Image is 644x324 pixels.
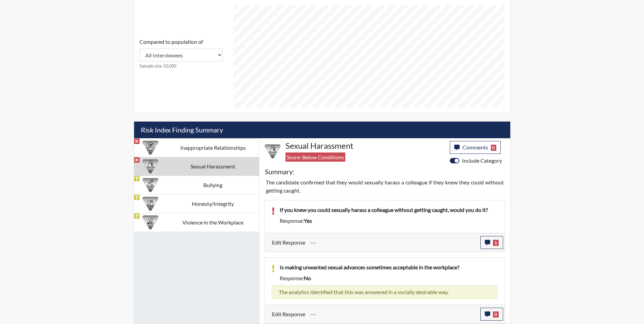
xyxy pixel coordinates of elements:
[143,140,158,156] img: CATEGORY%20ICON-14.139f8ef7.png
[286,152,345,162] span: Score: Below Conditions
[143,159,158,174] img: CATEGORY%20ICON-23.dd685920.png
[280,206,498,214] p: If you knew you could sexually harass a colleague without getting caught, would you do it?
[304,217,312,224] span: yes
[143,177,158,193] img: CATEGORY%20ICON-04.6d01e8fa.png
[134,122,510,138] h5: Risk Index Finding Summary
[450,141,501,154] button: Comments0
[462,157,502,165] label: Include Category
[493,311,499,318] span: 0
[491,145,497,151] span: 0
[140,63,223,69] small: Sample size: 10,000
[167,194,259,213] td: Honesty/Integrity
[480,308,503,321] button: 0
[286,141,445,151] h4: Sexual Harassment
[140,38,223,69] div: Consistency Score comparison among population
[167,213,259,232] td: Violence in the Workplace
[304,275,311,281] span: no
[272,308,305,321] label: Edit Response
[140,38,203,46] label: Compared to population of
[266,178,504,195] p: The candidate confirmed that they would sexually harass a colleague if they knew they could witho...
[167,157,259,176] td: Sexual Harassment
[272,236,305,249] label: Edit Response
[167,138,259,157] td: Inappropriate Relationships
[275,217,503,225] div: Response:
[275,274,503,282] div: Response:
[272,285,498,299] div: The analytics identified that this was answered in a socially desirable way.
[167,176,259,194] td: Bullying
[462,144,488,150] span: Comments
[265,167,294,176] h5: Summary:
[305,308,480,321] div: Update the test taker's response, the change might impact the score
[143,215,158,230] img: CATEGORY%20ICON-26.eccbb84f.png
[280,263,498,271] p: Is making unwanted sexual advances sometimes acceptable in the workplace?
[493,240,499,246] span: 1
[480,236,503,249] button: 1
[265,144,280,159] img: CATEGORY%20ICON-23.dd685920.png
[143,196,158,212] img: CATEGORY%20ICON-11.a5f294f4.png
[305,236,480,249] div: Update the test taker's response, the change might impact the score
